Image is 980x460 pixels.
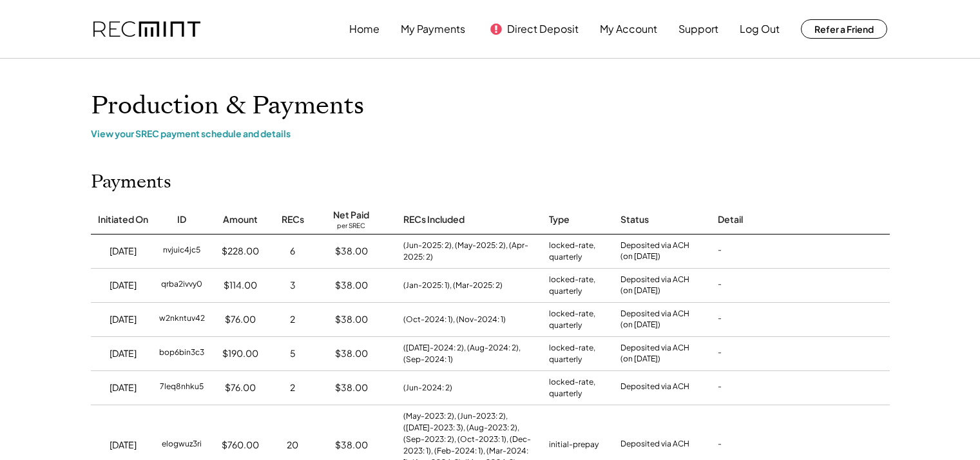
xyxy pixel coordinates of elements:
div: w2nkntuv42 [159,313,205,326]
button: My Payments [401,16,465,42]
div: View your SREC payment schedule and details [91,128,890,139]
div: - [718,245,722,258]
div: [DATE] [110,347,137,360]
div: (Jun-2024: 2) [403,382,452,394]
div: locked-rate, quarterly [549,308,608,331]
div: Deposited via ACH (on [DATE]) [620,309,689,331]
div: - [718,347,722,360]
div: 7leq8nhku5 [160,381,204,394]
div: ID [177,213,186,226]
div: $190.00 [222,347,258,360]
div: locked-rate, quarterly [549,342,608,365]
div: 2 [290,313,295,326]
div: Deposited via ACH [620,381,689,394]
div: elogwuz3ri [162,439,202,452]
div: $38.00 [335,245,368,258]
div: - [718,313,722,326]
h2: Payments [91,171,171,193]
button: Refer a Friend [801,19,887,39]
div: $228.00 [222,245,259,258]
div: (Jan-2025: 1), (Mar-2025: 2) [403,280,503,291]
div: locked-rate, quarterly [549,274,608,297]
div: [DATE] [110,381,137,394]
div: - [718,439,722,452]
div: $114.00 [224,279,257,292]
div: 6 [290,245,295,258]
div: [DATE] [110,279,137,292]
div: Deposited via ACH (on [DATE]) [620,343,689,365]
div: Detail [718,213,743,226]
div: Amount [223,213,258,226]
div: qrba2ivvy0 [161,279,202,292]
div: $38.00 [335,313,368,326]
div: (Oct-2024: 1), (Nov-2024: 1) [403,314,506,325]
div: $76.00 [225,381,256,394]
div: [DATE] [110,313,137,326]
div: $38.00 [335,347,368,360]
div: Type [549,213,570,226]
div: 5 [290,347,296,360]
div: - [718,279,722,292]
div: Net Paid [333,209,369,222]
div: $38.00 [335,279,368,292]
div: Deposited via ACH (on [DATE]) [620,240,689,262]
div: locked-rate, quarterly [549,376,608,399]
div: (Jun-2025: 2), (May-2025: 2), (Apr-2025: 2) [403,240,536,263]
div: nvjuic4jc5 [163,245,200,258]
div: RECs Included [403,213,465,226]
div: - [718,381,722,394]
div: Status [620,213,649,226]
div: 2 [290,381,295,394]
div: 20 [287,439,298,452]
button: My Account [600,16,657,42]
div: $38.00 [335,381,368,394]
div: $760.00 [222,439,259,452]
div: 3 [290,279,296,292]
div: $76.00 [225,313,256,326]
div: initial-prepay [549,439,599,452]
div: Deposited via ACH [620,439,689,452]
div: ([DATE]-2024: 2), (Aug-2024: 2), (Sep-2024: 1) [403,342,536,365]
div: bop6bin3c3 [159,347,204,360]
div: [DATE] [110,439,137,452]
div: Initiated On [98,213,148,226]
button: Support [678,16,718,42]
button: Home [349,16,380,42]
div: Deposited via ACH (on [DATE]) [620,274,689,296]
div: per SREC [337,222,365,231]
div: locked-rate, quarterly [549,240,608,263]
div: RECs [282,213,304,226]
div: $38.00 [335,439,368,452]
img: recmint-logotype%403x.png [93,21,200,37]
div: [DATE] [110,245,137,258]
button: Log Out [740,16,780,42]
h1: Production & Payments [91,91,890,121]
button: Direct Deposit [507,16,579,42]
